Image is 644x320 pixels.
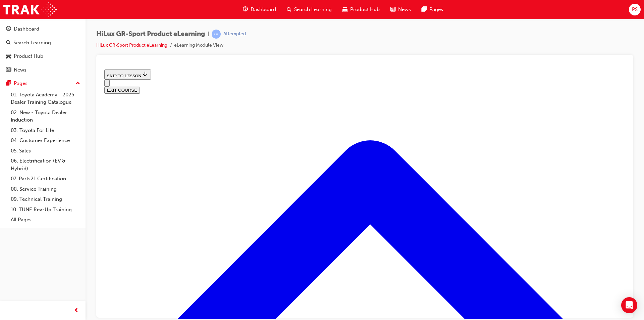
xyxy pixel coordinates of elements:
button: EXIT COURSE [3,20,38,27]
a: 04. Customer Experience [8,135,83,146]
span: Product Hub [350,6,380,13]
div: Attempted [223,31,246,37]
a: pages-iconPages [416,3,448,16]
button: PS [629,4,641,15]
a: guage-iconDashboard [237,3,281,16]
span: search-icon [287,5,291,14]
span: Pages [429,6,443,13]
a: 06. Electrification (EV & Hybrid) [8,156,83,174]
a: 08. Service Training [8,184,83,194]
nav: Navigation menu [3,13,524,27]
span: news-icon [6,67,11,73]
a: search-iconSearch Learning [281,3,337,16]
a: All Pages [8,215,83,225]
a: car-iconProduct Hub [337,3,385,16]
div: Pages [14,80,28,87]
a: 02. New - Toyota Dealer Induction [8,107,83,125]
div: Search Learning [13,39,51,47]
span: guage-icon [6,26,11,32]
li: eLearning Module View [174,42,223,49]
span: up-icon [75,79,80,88]
a: 01. Toyota Academy - 2025 Dealer Training Catalogue [8,90,83,107]
a: news-iconNews [385,3,416,16]
span: guage-icon [243,5,248,14]
a: HiLux GR-Sport Product eLearning [96,42,167,48]
a: 09. Technical Training [8,194,83,204]
span: prev-icon [74,307,79,315]
span: car-icon [342,5,347,14]
div: News [14,66,26,74]
div: Dashboard [14,25,39,33]
a: 07. Parts21 Certification [8,174,83,184]
span: learningRecordVerb_ATTEMPT-icon [212,30,221,39]
span: pages-icon [422,5,427,14]
span: HiLux GR-Sport Product eLearning [96,30,205,38]
span: SKIP TO LESSON [5,6,47,11]
a: Dashboard [3,23,83,35]
button: Open navigation menu [3,13,8,20]
img: Trak [3,2,57,17]
span: Search Learning [294,6,332,13]
button: Pages [3,77,83,90]
span: Dashboard [251,6,276,13]
span: | [208,30,209,38]
span: news-icon [390,5,395,14]
a: Product Hub [3,50,83,62]
div: Product Hub [14,52,43,60]
button: DashboardSearch LearningProduct HubNews [3,21,83,77]
a: 03. Toyota For Life [8,125,83,136]
span: car-icon [6,53,11,59]
span: News [398,6,411,13]
span: PS [632,6,638,13]
a: News [3,64,83,76]
a: Search Learning [3,37,83,49]
a: 05. Sales [8,146,83,156]
div: Open Intercom Messenger [621,297,637,313]
span: search-icon [6,40,11,46]
a: 10. TUNE Rev-Up Training [8,204,83,215]
span: pages-icon [6,81,11,87]
button: SKIP TO LESSON [3,3,49,13]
